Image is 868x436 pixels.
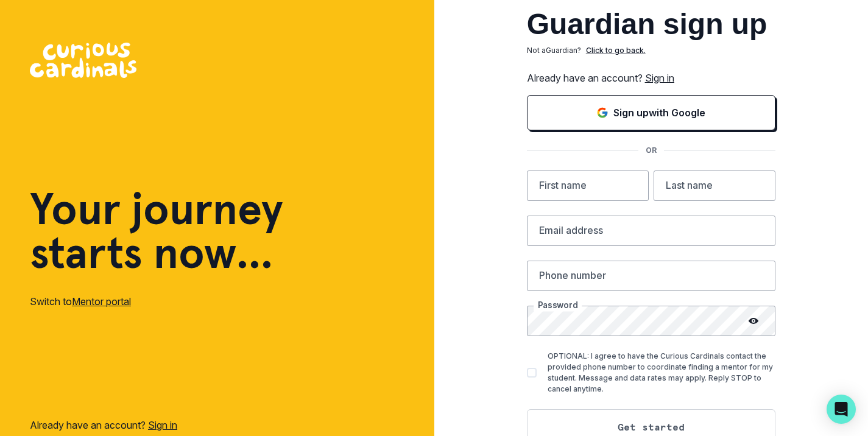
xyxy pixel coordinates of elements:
p: Already have an account? [527,71,775,85]
a: Sign in [645,72,674,84]
p: Sign up with Google [613,105,705,120]
p: Click to go back. [586,45,646,56]
p: Already have an account? [30,418,177,432]
div: Open Intercom Messenger [827,395,856,424]
h1: Your journey starts now... [30,187,283,275]
a: Mentor portal [72,295,131,308]
span: Switch to [30,295,72,308]
p: OPTIONAL: I agree to have the Curious Cardinals contact the provided phone number to coordinate f... [548,351,775,395]
h2: Guardian sign up [527,10,775,39]
a: Sign in [148,419,177,431]
p: OR [638,145,664,156]
p: Not a Guardian ? [527,45,581,56]
img: Curious Cardinals Logo [30,43,136,78]
button: Sign in with Google (GSuite) [527,95,775,130]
